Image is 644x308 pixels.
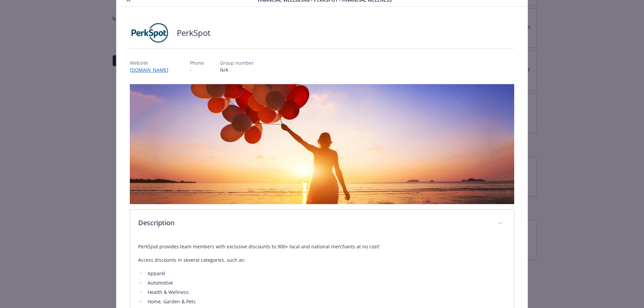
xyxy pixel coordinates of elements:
li: Home, Garden & Pets [146,298,506,306]
img: PerkSpot [130,23,170,43]
p: Group number [220,59,254,66]
h2: PerkSpot [177,27,211,39]
li: Health & Wellness [146,288,506,296]
p: Phone [190,59,204,66]
p: Website [130,59,174,66]
p: Access discounts in several categories, such as: [138,256,506,264]
div: Description [130,210,514,237]
li: Automotive [146,279,506,287]
img: banner [130,84,515,204]
li: Apparel [146,269,506,278]
p: N/A [220,66,254,73]
p: PerkSpot provides team members with exclusive discounts to 900+ local and national merchants at n... [138,243,506,251]
p: Description [138,218,490,228]
p: - [190,66,204,73]
a: [DOMAIN_NAME] [130,67,174,73]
